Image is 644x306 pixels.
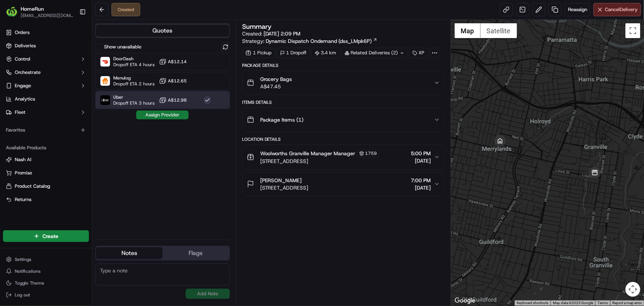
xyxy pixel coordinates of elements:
[21,13,73,18] button: [EMAIL_ADDRESS][DOMAIN_NAME]
[365,150,377,156] span: 1759
[15,82,31,89] span: Engage
[266,37,372,45] span: Dynamic Dispatch Ondemand (dss_LMpk6P)
[113,100,155,106] span: Dropoff ETA 3 hours
[3,27,89,38] a: Orders
[260,116,304,123] span: Package Items ( 1 )
[612,301,642,305] a: Report a map error
[15,29,30,36] span: Orders
[242,23,272,30] h3: Summary
[260,75,292,83] span: Grocery Bags
[3,290,89,300] button: Log out
[242,37,378,45] div: Strategy:
[3,194,89,205] button: Returns
[553,301,593,305] span: Map data ©2025 Google
[242,48,275,58] div: 1 Pickup
[260,83,292,90] span: A$47.45
[3,230,89,242] button: Create
[42,232,58,240] span: Create
[15,196,31,203] span: Returns
[411,177,431,184] span: 7:00 PM
[242,62,445,68] div: Package Details
[3,3,76,21] button: HomeRunHomeRun[EMAIL_ADDRESS][DOMAIN_NAME]
[277,48,310,58] div: 1 Dropoff
[104,44,141,50] label: Show unavailable
[15,280,44,286] span: Toggle Theme
[113,56,155,62] span: DoorDash
[96,247,162,259] button: Notes
[311,48,340,58] div: 3.4 km
[517,300,548,306] button: Keyboard shortcuts
[260,184,309,191] span: [STREET_ADDRESS]
[597,301,608,305] a: Terms (opens in new tab)
[260,150,355,157] span: Woolworths Granville Manager Manager
[605,6,638,13] span: Cancel Delivery
[3,167,89,179] button: Promise
[3,67,89,78] button: Orchestrate
[3,93,89,105] a: Analytics
[453,296,477,306] img: Google
[3,142,89,154] div: Available Products
[242,145,444,169] button: Woolworths Granville Manager Manager1759[STREET_ADDRESS]5:00 PM[DATE]
[159,58,187,65] button: A$12.14
[15,56,30,62] span: Control
[242,136,445,142] div: Location Details
[565,3,590,16] button: Reassign
[568,6,587,13] span: Reassign
[113,75,155,81] span: Menulog
[242,172,444,196] button: [PERSON_NAME][STREET_ADDRESS]7:00 PM[DATE]
[453,296,477,306] a: Open this area in Google Maps (opens a new window)
[3,53,89,65] button: Control
[626,282,640,297] button: Map camera controls
[100,95,110,105] img: Uber
[15,69,41,76] span: Orchestrate
[15,292,30,298] span: Log out
[6,183,86,190] a: Product Catalog
[159,96,187,104] button: A$12.98
[409,48,428,58] div: XP
[168,97,187,103] span: A$12.98
[168,78,187,84] span: A$12.65
[341,48,408,58] div: Related Deliveries (2)
[411,157,431,164] span: [DATE]
[159,77,187,85] button: A$12.65
[15,268,41,274] span: Notifications
[15,183,50,190] span: Product Catalog
[162,247,229,259] button: Flags
[593,3,641,16] button: CancelDelivery
[242,30,301,37] span: Created:
[113,94,155,100] span: Uber
[3,254,89,265] button: Settings
[15,42,36,49] span: Deliveries
[411,184,431,191] span: [DATE]
[626,23,640,38] button: Toggle fullscreen view
[6,6,18,18] img: HomeRun
[242,71,444,95] button: Grocery BagsA$47.45
[242,108,444,132] button: Package Items (1)
[15,156,31,163] span: Nash AI
[3,154,89,166] button: Nash AI
[6,196,86,203] a: Returns
[15,256,31,262] span: Settings
[260,157,380,165] span: [STREET_ADDRESS]
[96,25,229,37] button: Quotes
[6,156,86,163] a: Nash AI
[136,110,189,119] button: Assign Provider
[411,150,431,157] span: 5:00 PM
[3,40,89,52] a: Deliveries
[21,5,44,13] button: HomeRun
[3,278,89,288] button: Toggle Theme
[15,170,32,176] span: Promise
[242,99,445,105] div: Items Details
[15,96,35,102] span: Analytics
[3,80,89,92] button: Engage
[100,57,110,67] img: DoorDash
[3,266,89,276] button: Notifications
[264,30,301,37] span: [DATE] 2:09 PM
[266,37,378,45] a: Dynamic Dispatch Ondemand (dss_LMpk6P)
[260,177,302,184] span: [PERSON_NAME]
[455,23,481,38] button: Show street map
[113,81,155,87] span: Dropoff ETA 2 hours
[15,109,25,116] span: Fleet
